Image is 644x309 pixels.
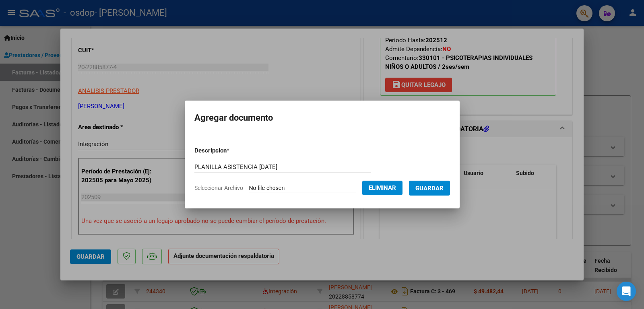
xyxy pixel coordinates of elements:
span: Guardar [415,185,444,192]
button: Eliminar [362,181,402,195]
p: Descripcion [194,146,271,155]
div: Open Intercom Messenger [617,282,636,301]
h2: Agregar documento [194,110,450,126]
span: Eliminar [369,184,396,192]
button: Guardar [409,181,450,196]
span: Seleccionar Archivo [194,185,243,191]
